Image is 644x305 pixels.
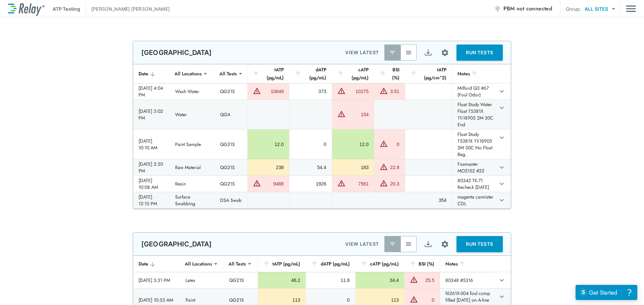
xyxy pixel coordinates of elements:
td: 80348 #5316 [440,272,495,288]
img: Warning [410,295,418,303]
div: 25.5 [420,277,434,284]
iframe: Resource center [576,285,637,300]
div: BSI (%) [379,66,399,82]
button: expand row [496,162,507,173]
th: Date [133,256,180,272]
table: sticky table [133,64,511,209]
button: PBM not connected [491,2,555,15]
td: QG21S [215,159,247,175]
td: QG21S [224,272,258,288]
img: Warning [253,87,261,95]
img: LuminUltra Relay [8,2,45,16]
img: Warning [380,87,388,95]
div: 183 [337,164,369,171]
button: RUN TESTS [457,45,503,61]
p: [GEOGRAPHIC_DATA] [141,240,212,248]
p: VIEW LATEST [345,49,379,57]
div: 12.0 [253,141,284,148]
div: 3.51 [389,88,399,95]
div: 113 [361,297,399,303]
div: 46.2 [263,277,300,284]
div: 11.8 [311,277,350,284]
button: expand row [496,102,507,113]
button: expand row [496,132,507,143]
div: tATP (pg/cm^2) [410,66,447,82]
td: Resin [170,176,215,192]
div: 7561 [347,180,369,187]
div: 9488 [263,180,284,187]
img: Warning [380,163,388,171]
div: 10649 [263,88,284,95]
span: not connected [517,5,552,12]
td: Float Study Water Float T5381X 11i18905 2M 30C End [452,100,496,129]
button: RUN TESTS [457,236,503,252]
button: expand row [496,275,507,286]
span: PBM [503,4,552,13]
td: Latex [180,272,224,288]
button: Export [420,45,436,61]
div: dATP (pg/mL) [294,66,326,82]
th: Date [133,64,170,83]
div: 0 [295,141,326,148]
div: cATP (pg/mL) [361,260,399,268]
div: Notes [458,70,491,78]
div: 0 [389,141,399,148]
div: 113 [263,297,300,303]
td: 80342 TK-71 Recheck [DATE] [452,176,496,192]
img: View All [405,241,412,247]
div: All Locations [180,257,217,271]
img: Export Icon [424,49,432,57]
div: All Locations [170,67,206,80]
div: [DATE] 10:53 AM [139,297,175,303]
img: Warning [380,140,388,148]
td: QGA [215,100,247,129]
td: Raw Material [170,159,215,175]
div: 354 [411,197,447,204]
img: View All [405,49,412,56]
div: 238 [253,164,284,171]
td: Foamaster MO2152 #22 [452,159,496,175]
div: [DATE] 10:10 AM [139,138,164,151]
img: Warning [337,179,345,187]
button: Site setup [436,44,454,62]
img: Latest [389,241,396,247]
button: expand row [496,178,507,189]
img: Warning [410,276,418,284]
div: BSI (%) [410,260,434,268]
div: 1926 [295,180,326,187]
div: [DATE] 4:04 PM [139,85,164,98]
img: Drawer Icon [626,2,636,15]
div: Notes [445,260,490,268]
div: All Tests [215,67,241,80]
td: QG21S [215,130,247,159]
td: Paint Sample [170,130,215,159]
p: Group: [566,5,581,12]
td: Milford Q3 #67 (Foul Odor) [452,83,496,99]
div: cATP (pg/mL) [337,66,369,82]
img: Warning [337,87,345,95]
button: expand row [496,86,507,97]
img: Export Icon [424,240,432,248]
div: All Tests [224,257,251,271]
div: [DATE] 10:08 AM [139,177,164,190]
img: Warning [380,179,388,187]
img: Settings Icon [441,240,449,248]
td: Wash Water [170,83,215,99]
div: [DATE] 12:15 PM [139,194,164,207]
p: [PERSON_NAME] [PERSON_NAME] [91,5,170,12]
div: 373 [295,88,326,95]
div: 0 [311,297,350,303]
td: DSA Swab [215,192,247,208]
div: [DATE] 5:31 PM [139,277,175,284]
div: dATP (pg/mL) [311,260,350,268]
div: [DATE] 3:02 PM [139,108,164,121]
div: 154 [347,111,369,118]
div: 22.8 [389,164,399,171]
button: expand row [496,195,507,206]
div: 0 [420,297,434,303]
td: QG21S [215,83,247,99]
img: Settings Icon [441,49,449,57]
